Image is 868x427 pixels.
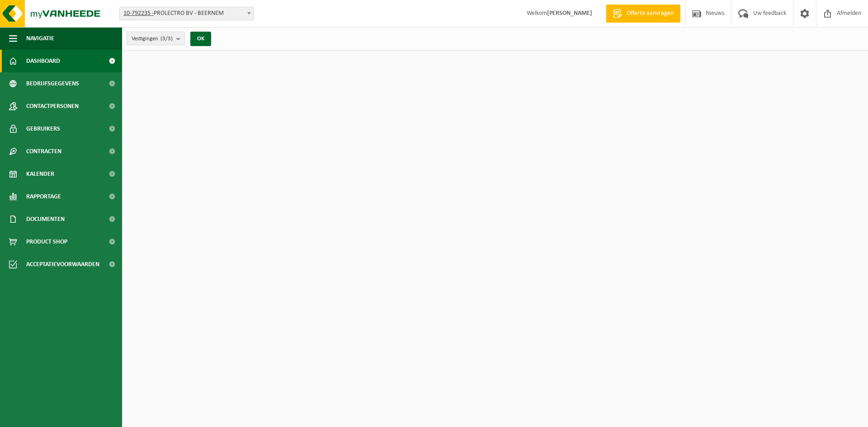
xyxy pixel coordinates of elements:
[26,230,67,253] span: Product Shop
[624,9,676,18] span: Offerte aanvragen
[547,10,592,17] strong: [PERSON_NAME]
[26,72,79,95] span: Bedrijfsgegevens
[190,32,211,46] button: OK
[127,32,185,45] button: Vestigingen(3/3)
[26,253,99,276] span: Acceptatievoorwaarden
[606,5,680,23] a: Offerte aanvragen
[26,50,60,72] span: Dashboard
[26,117,60,140] span: Gebruikers
[26,163,54,185] span: Kalender
[132,32,173,46] span: Vestigingen
[123,10,154,17] tcxspan: Call 10-792235 - via 3CX
[160,36,173,42] count: (3/3)
[26,185,61,208] span: Rapportage
[26,27,54,50] span: Navigatie
[120,7,254,20] span: 10-792235 - PROLECTRO BV - BEERNEM
[26,140,61,163] span: Contracten
[26,208,65,230] span: Documenten
[119,7,254,20] span: 10-792235 - PROLECTRO BV - BEERNEM
[26,95,79,117] span: Contactpersonen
